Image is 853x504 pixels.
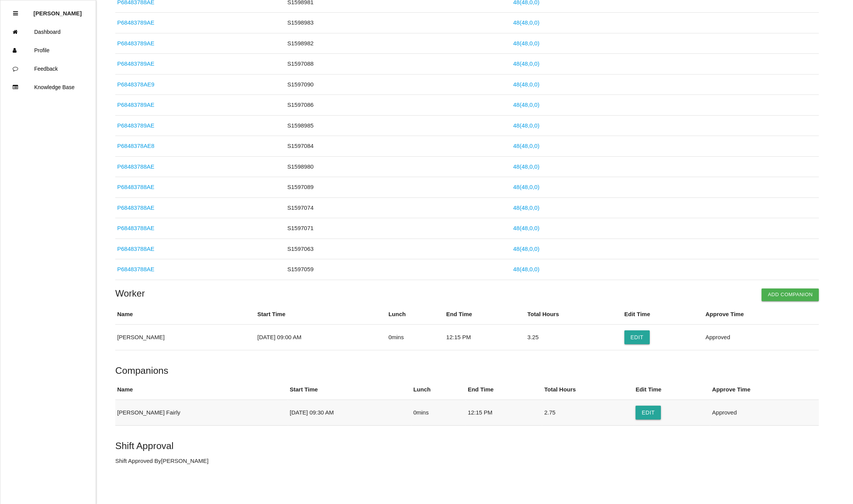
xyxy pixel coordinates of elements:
a: 48(48,0,0) [513,163,539,170]
a: Profile [0,41,96,60]
th: Approve Time [704,304,819,325]
a: P68483788AE [117,163,154,170]
th: End Time [466,380,542,400]
a: 48(48,0,0) [513,245,539,252]
td: [PERSON_NAME] Fairly [115,400,288,426]
a: 48(48,0,0) [513,40,539,46]
td: S1598985 [285,115,438,136]
td: 12:15 PM [444,325,525,350]
th: Total Hours [526,304,622,325]
a: 48(48,0,0) [513,204,539,211]
p: Shift Approved By [PERSON_NAME] [115,457,819,466]
td: S1597090 [285,74,438,95]
a: P68483789AE [117,60,154,67]
th: Lunch [387,304,444,325]
a: P68483789AE [117,40,154,46]
th: Start Time [256,304,387,325]
td: S1597088 [285,54,438,75]
td: 12:15 PM [466,400,542,426]
a: P6848378AE8 [117,143,154,149]
a: P68483788AE [117,266,154,272]
a: P68483789AE [117,122,154,129]
th: Name [115,380,288,400]
a: 48(48,0,0) [513,143,539,149]
a: P68483788AE [117,184,154,190]
td: 0 mins [412,400,466,426]
a: 48(48,0,0) [513,81,539,88]
td: [DATE] 09:30 AM [288,400,412,426]
th: Edit Time [634,380,710,400]
a: 48(48,0,0) [513,184,539,190]
a: 48(48,0,0) [513,225,539,231]
a: 48(48,0,0) [513,266,539,272]
td: Approved [704,325,819,350]
a: Dashboard [0,23,96,41]
h5: Companions [115,365,819,376]
td: S1597089 [285,177,438,198]
th: Name [115,304,256,325]
td: S1597074 [285,197,438,218]
td: S1597063 [285,239,438,259]
td: Approved [710,400,819,426]
a: P68483788AE [117,204,154,211]
td: S1598980 [285,156,438,177]
a: 48(48,0,0) [513,101,539,108]
h5: Shift Approval [115,441,819,451]
a: P68483789AE [117,101,154,108]
a: P68483788AE [117,245,154,252]
td: [DATE] 09:00 AM [256,325,387,350]
td: 2.75 [542,400,634,426]
a: Feedback [0,60,96,78]
td: S1597059 [285,259,438,280]
th: Approve Time [710,380,819,400]
a: P68483788AE [117,225,154,231]
td: S1597086 [285,95,438,116]
th: Total Hours [542,380,634,400]
td: S1597084 [285,136,438,157]
button: Edit [636,406,661,419]
a: 48(48,0,0) [513,122,539,129]
div: Close [13,4,18,23]
a: 48(48,0,0) [513,60,539,67]
button: Edit [624,330,650,344]
a: Knowledge Base [0,78,96,96]
td: S1597071 [285,218,438,239]
td: S1598982 [285,33,438,54]
td: [PERSON_NAME] [115,325,256,350]
th: Lunch [412,380,466,400]
th: Start Time [288,380,412,400]
a: P68483789AE [117,19,154,26]
th: End Time [444,304,525,325]
th: Edit Time [622,304,704,325]
p: Diana Harris [33,4,82,17]
td: S1598983 [285,13,438,33]
a: P6848378AE9 [117,81,154,88]
a: 48(48,0,0) [513,19,539,26]
td: 3.25 [526,325,622,350]
button: Add Companion [762,288,819,301]
h4: Worker [115,288,819,298]
td: 0 mins [387,325,444,350]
